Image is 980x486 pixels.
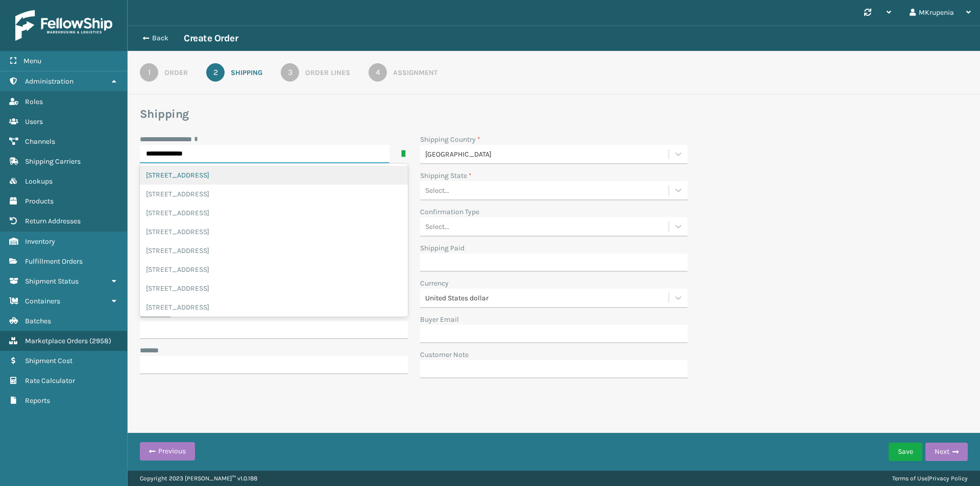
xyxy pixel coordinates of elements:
p: Copyright 2023 [PERSON_NAME]™ v 1.0.188 [140,471,257,486]
div: | [892,471,968,486]
label: Confirmation Type [420,207,479,217]
span: Batches [25,317,51,325]
span: Reports [25,396,50,405]
button: Previous [140,442,195,461]
div: Select... [425,185,449,196]
div: [STREET_ADDRESS] [140,222,408,241]
span: Inventory [25,237,55,246]
div: Order Lines [305,67,350,78]
span: Containers [25,297,60,305]
span: Shipping Carriers [25,157,81,166]
div: [STREET_ADDRESS] [140,241,408,260]
span: Shipment Status [25,277,79,286]
div: [STREET_ADDRESS] [140,203,408,222]
span: Fulfillment Orders [25,257,83,266]
h3: Create Order [184,32,238,44]
label: Customer Note [420,349,469,360]
label: Currency [420,278,449,289]
span: Roles [25,97,43,106]
span: ( 2958 ) [89,337,111,345]
div: 4 [369,63,387,82]
div: Order [164,67,188,78]
img: logo [15,10,112,41]
span: Return Addresses [25,217,81,225]
label: Buyer Email [420,314,459,325]
span: Administration [25,77,73,86]
div: United States dollar [425,293,670,303]
label: Shipping Paid [420,243,464,253]
div: [STREET_ADDRESS] [140,260,408,279]
div: 3 [281,63,299,82]
label: Shipping Country [420,134,480,145]
div: 1 [140,63,158,82]
div: [STREET_ADDRESS] [140,279,408,298]
button: Save [889,443,922,461]
span: Products [25,197,54,206]
div: 2 [206,63,225,82]
label: Shipping State [420,170,472,181]
div: [STREET_ADDRESS] [140,298,408,317]
span: Channels [25,137,55,146]
div: Select... [425,221,449,232]
button: Back [137,34,184,43]
span: Lookups [25,177,53,186]
h3: Shipping [140,107,968,122]
a: Terms of Use [892,475,927,482]
div: Assignment [393,67,437,78]
span: Menu [23,57,41,65]
span: Marketplace Orders [25,337,88,345]
div: [GEOGRAPHIC_DATA] [425,149,670,160]
span: Rate Calculator [25,376,75,385]
div: Shipping [231,67,262,78]
button: Next [925,443,968,461]
a: Privacy Policy [929,475,968,482]
div: [STREET_ADDRESS] [140,185,408,203]
span: Users [25,117,43,126]
div: [STREET_ADDRESS] [140,166,408,185]
span: Shipment Cost [25,356,72,365]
